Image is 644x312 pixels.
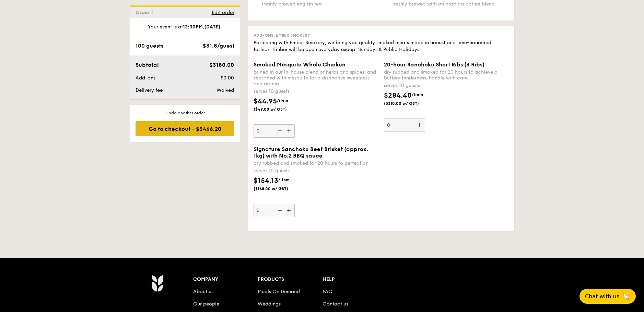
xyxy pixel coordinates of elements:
a: About us [193,289,213,295]
div: freshly brewed with an arabica coffee blend [392,1,509,7]
span: $44.95 [254,97,277,105]
input: Smoked Mesquite Whole Chickenbrined in our in-house blend of herbs and spices, and seasoned with ... [254,124,295,138]
img: AYc88T3wAAAABJRU5ErkJggg== [151,275,163,292]
a: Meals On Demand [258,289,300,295]
div: Help [323,275,387,284]
span: Subtotal [136,62,159,68]
span: $284.40 [384,91,412,100]
span: ($310.00 w/ GST) [384,101,431,106]
span: Delivery fee [136,87,163,93]
strong: [DATE] [204,24,220,30]
span: $0.00 [221,75,234,81]
div: freshly brewed english tea [262,1,378,7]
a: FAQ [323,289,332,295]
span: Order 1 [136,10,156,15]
div: Company [193,275,258,284]
img: icon-add.58712e84.svg [284,204,295,217]
div: dry rubbed and smoked for 20 hours to perfection [254,160,378,166]
img: icon-add.58712e84.svg [415,118,425,132]
div: Your event is at , . [136,24,234,36]
span: /item [278,177,290,182]
div: serves 10 guests [254,167,378,174]
span: 20-hour Sanchoku Short Ribs (3 Ribs) [384,61,484,68]
span: $154.13 [254,177,278,185]
button: Chat with us🦙 [579,289,636,304]
div: 100 guests [136,42,163,50]
img: icon-reduce.1d2dbef1.svg [405,118,415,132]
div: Partnering with Ember Smokery, we bring you quality smoked meats made in honest and time-honoured... [254,39,509,53]
span: ($168.00 w/ GST) [254,186,300,191]
div: $31.8/guest [203,42,234,50]
a: Contact us [323,301,348,307]
img: icon-reduce.1d2dbef1.svg [274,204,284,217]
span: Add-ons [136,75,155,81]
a: Our people [193,301,219,307]
img: icon-add.58712e84.svg [284,124,295,137]
span: /item [277,98,288,103]
div: serves 10 guests [384,82,509,89]
span: ($49.00 w/ GST) [254,107,300,112]
div: + Add another order [136,110,234,116]
input: Signature Sanchoku Beef Brisket (approx. 1kg) with No.2 BBQ saucedry rubbed and smoked for 20 hou... [254,204,295,217]
div: brined in our in-house blend of herbs and spices, and seasoned with mesquite for a distinctive sw... [254,69,378,87]
span: Smoked Mesquite Whole Chicken [254,61,346,68]
span: $3180.00 [209,62,234,68]
span: 🦙 [622,292,630,300]
strong: 12:00PM [183,24,203,30]
a: Weddings [258,301,281,307]
div: dry rubbed and smoked for 20 hours to achieve a buttery tenderness, handle with care [384,69,509,81]
span: Waived [216,87,234,93]
span: Edit order [212,10,234,15]
div: serves 10 guests [254,88,378,95]
span: Chat with us [585,293,619,300]
span: Add-ons: Ember Smokery [254,33,310,38]
input: 20-hour Sanchoku Short Ribs (3 Ribs)dry rubbed and smoked for 20 hours to achieve a buttery tende... [384,118,425,132]
span: Signature Sanchoku Beef Brisket (approx. 1kg) with No.2 BBQ sauce [254,146,368,159]
span: /item [412,92,423,97]
div: Products [258,275,323,284]
img: icon-reduce.1d2dbef1.svg [274,124,284,137]
div: Go to checkout - $3466.20 [136,121,234,136]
